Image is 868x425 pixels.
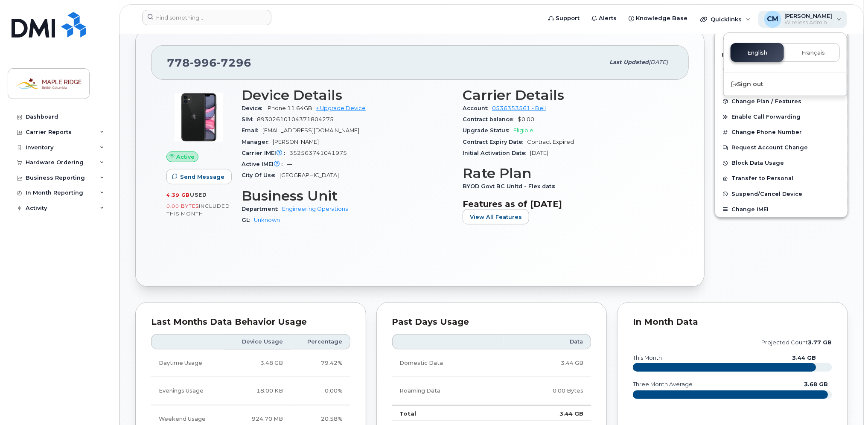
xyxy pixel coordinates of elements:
span: Initial Activation Date [463,150,530,156]
span: Enable Call Forwarding [731,114,801,120]
span: Carrier IMEI [242,150,289,156]
h3: Features as of [DATE] [463,199,673,209]
span: SIM [242,116,257,122]
button: Transfer to Personal [715,171,848,186]
span: Device [242,105,266,111]
span: Account [463,105,492,111]
span: City Of Use [242,172,280,178]
div: Quicklinks [694,11,757,28]
span: 996 [190,56,217,69]
a: 0536353561 - Bell [492,105,546,111]
text: 3.44 GB [792,355,816,361]
span: Last updated [609,59,649,65]
td: 0.00% [291,377,350,405]
td: 3.44 GB [504,405,591,422]
td: 3.44 GB [504,349,591,377]
span: Email [242,127,262,134]
span: Contract Expired [527,139,574,145]
span: [GEOGRAPHIC_DATA] [280,172,339,178]
span: Alerts [599,14,617,23]
span: [EMAIL_ADDRESS][DOMAIN_NAME] [262,127,359,134]
span: 89302610104371804275 [257,116,334,122]
button: Add Roaming Package [715,46,848,63]
span: Suspend/Cancel Device [731,191,802,197]
a: Support [542,10,585,27]
h3: Business Unit [242,188,452,204]
th: Percentage [291,334,350,349]
span: Eligible [513,127,533,134]
a: Engineering Operations [282,206,348,212]
h3: Rate Plan [463,166,673,181]
span: GL [242,217,254,223]
span: Change Plan / Features [731,98,801,105]
td: Domestic Data [392,349,504,377]
span: 352563741041975 [289,150,347,156]
div: Past Days Usage [392,318,591,326]
td: Evenings Usage [151,377,224,405]
a: + Upgrade Device [316,105,366,111]
a: Edit Device / Employee [715,30,848,45]
span: View All Features [470,213,522,221]
h3: Device Details [242,87,452,103]
td: 3.48 GB [224,349,291,377]
span: Support [556,14,580,23]
span: iPhone 11 64GB [266,105,312,111]
span: 0.00 Bytes [166,203,199,209]
button: Send Message [166,169,232,184]
div: Colin Munialo [758,11,848,28]
td: 0.00 Bytes [504,377,591,405]
button: Suspend/Cancel Device [715,186,848,202]
td: Total [392,405,504,422]
span: [DATE] [649,59,668,65]
tr: Weekdays from 6:00pm to 8:00am [151,377,350,405]
a: Unknown [254,217,280,223]
text: this month [632,355,662,361]
button: Change IMEI [715,202,848,217]
span: 7296 [217,56,251,69]
span: $0.00 [518,116,534,122]
button: Change Plan / Features [715,94,848,109]
a: Knowledge Base [623,10,693,27]
th: Data [504,334,591,349]
td: Roaming Data [392,377,504,405]
span: 4.39 GB [166,192,190,198]
tspan: 3.77 GB [808,339,832,346]
span: [PERSON_NAME] [785,12,833,19]
img: iPhone_11.jpg [173,92,224,143]
input: Find something... [142,10,271,25]
span: Contract balance [463,116,518,122]
td: Daytime Usage [151,349,224,377]
span: BYOD Govt BC Unltd - Flex data [463,183,559,189]
a: Alerts [585,10,623,27]
td: 18.00 KB [224,377,291,405]
text: projected count [762,339,832,346]
span: used [190,192,207,198]
span: Quicklinks [711,16,742,23]
span: Wireless Admin [785,19,833,26]
span: Department [242,206,282,212]
span: Active [176,153,195,161]
button: View All Features [463,209,529,224]
button: Reset Voicemail [715,63,848,79]
button: Request Account Change [715,140,848,155]
text: three month average [632,381,693,387]
div: Last Months Data Behavior Usage [151,318,350,326]
span: Send Message [180,173,224,181]
button: Enable Call Forwarding [715,109,848,125]
span: 778 [167,56,251,69]
span: Manager [242,139,273,145]
h3: Carrier Details [463,87,673,103]
span: Contract Expiry Date [463,139,527,145]
span: included this month [166,203,230,217]
text: 3.68 GB [804,381,828,387]
span: Upgrade Status [463,127,513,134]
span: Français [801,49,825,56]
button: Block Data Usage [715,155,848,171]
span: [DATE] [530,150,548,156]
span: CM [767,14,778,24]
span: Active IMEI [242,161,287,167]
div: Sign out [724,76,847,92]
span: — [287,161,292,167]
button: Change SIM Card [715,79,848,94]
span: Add Roaming Package [722,52,799,60]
